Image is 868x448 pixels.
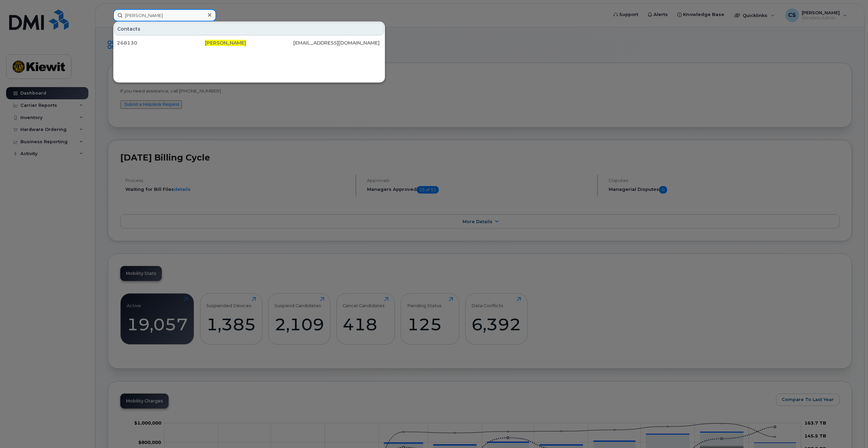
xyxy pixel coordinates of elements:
[293,39,381,46] div: [EMAIL_ADDRESS][DOMAIN_NAME]
[838,418,863,443] iframe: Messenger Launcher
[718,173,863,415] iframe: Messenger
[205,40,246,46] span: [PERSON_NAME]
[114,22,384,35] div: Contacts
[114,37,384,49] a: 268130[PERSON_NAME][EMAIL_ADDRESS][DOMAIN_NAME]
[117,39,205,46] div: 268130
